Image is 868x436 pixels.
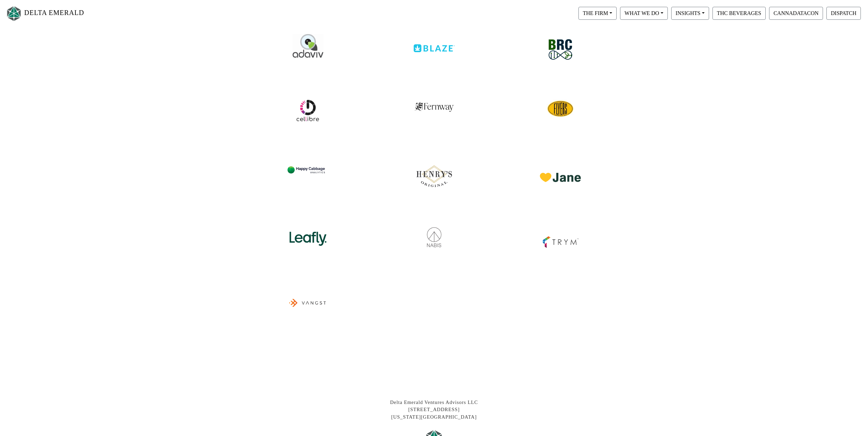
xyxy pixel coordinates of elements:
[543,34,577,65] img: brc
[414,220,455,248] img: nabis
[578,7,617,20] button: THE FIRM
[245,399,623,421] div: Delta Emerald Ventures Advisors LLC [STREET_ADDRESS] [US_STATE][GEOGRAPHIC_DATA]
[288,281,328,323] img: vangst
[711,10,767,16] a: THC BEVERAGES
[769,7,823,20] button: CANNADATACON
[620,7,668,20] button: WHAT WE DO
[293,34,323,58] img: adaviv
[414,34,455,52] img: blaze
[296,99,320,122] img: cellibre
[540,156,581,182] img: jane
[767,10,825,16] a: CANNADATACON
[414,95,454,112] img: fernway
[712,7,766,20] button: THC BEVERAGES
[826,7,861,20] button: DISPATCH
[825,10,863,16] a: DISPATCH
[288,156,328,181] img: hca
[5,4,23,22] img: Logo
[540,220,581,251] img: trym
[286,219,329,249] img: leafly
[414,156,455,190] img: henrys
[671,7,709,20] button: INSIGHTS
[547,95,574,122] img: cellibre
[5,3,84,24] a: DELTA EMERALD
